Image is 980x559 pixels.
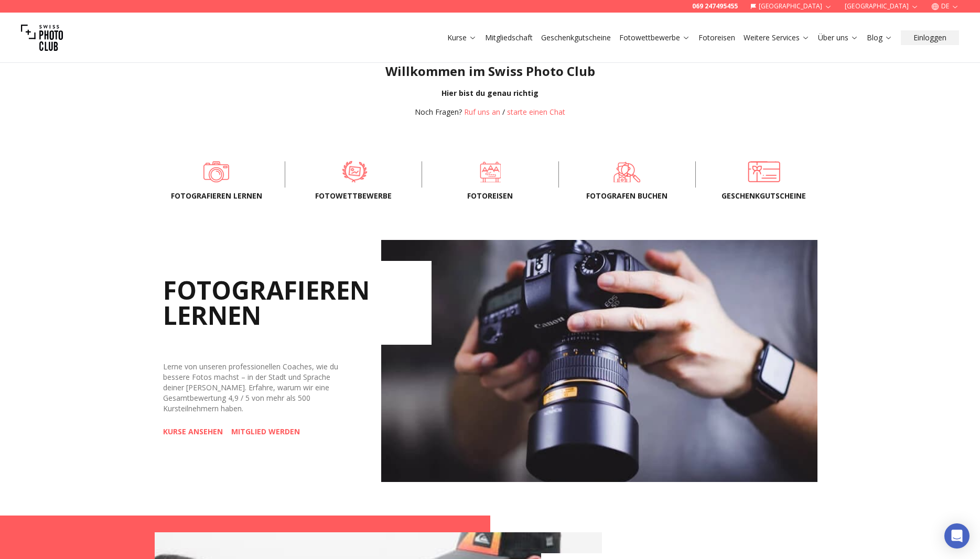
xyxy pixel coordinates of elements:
[302,191,405,201] span: Fotowettbewerbe
[615,30,694,45] button: Fotowettbewerbe
[464,107,500,117] a: Ruf uns an
[447,32,477,43] a: Kurse
[485,32,533,43] a: Mitgliedschaft
[541,32,611,43] a: Geschenkgutscheine
[694,30,739,45] button: Fotoreisen
[901,30,959,45] button: Einloggen
[163,426,223,437] a: KURSE ANSEHEN
[576,161,679,182] a: FOTOGRAFEN BUCHEN
[8,88,972,98] div: Hier bist du genau richtig
[381,240,817,482] img: Learn Photography
[944,523,970,549] div: Open Intercom Messenger
[8,63,972,80] h1: Willkommen im Swiss Photo Club
[415,107,462,117] span: Noch Fragen?
[619,32,690,43] a: Fotowettbewerbe
[165,191,268,201] span: Fotografieren lernen
[231,426,300,437] a: MITGLIED WERDEN
[863,30,897,45] button: Blog
[739,30,814,45] button: Weitere Services
[576,191,679,201] span: FOTOGRAFEN BUCHEN
[165,161,268,182] a: Fotografieren lernen
[713,191,815,201] span: Geschenkgutscheine
[163,361,338,413] span: Lerne von unseren professionellen Coaches, wie du bessere Fotos machst – in der Stadt und Sprache...
[698,32,735,43] a: Fotoreisen
[415,107,565,117] div: /
[692,2,738,10] a: 069 247495455
[439,191,542,201] span: Fotoreisen
[21,17,63,59] img: Swiss photo club
[443,30,481,45] button: Kurse
[302,161,405,182] a: Fotowettbewerbe
[481,30,537,45] button: Mitgliedschaft
[867,32,892,43] a: Blog
[507,107,565,117] button: starte einen Chat
[163,261,432,345] h2: FOTOGRAFIEREN LERNEN
[439,161,542,182] a: Fotoreisen
[818,32,858,43] a: Über uns
[537,30,615,45] button: Geschenkgutscheine
[744,32,810,43] a: Weitere Services
[713,161,815,182] a: Geschenkgutscheine
[814,30,863,45] button: Über uns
